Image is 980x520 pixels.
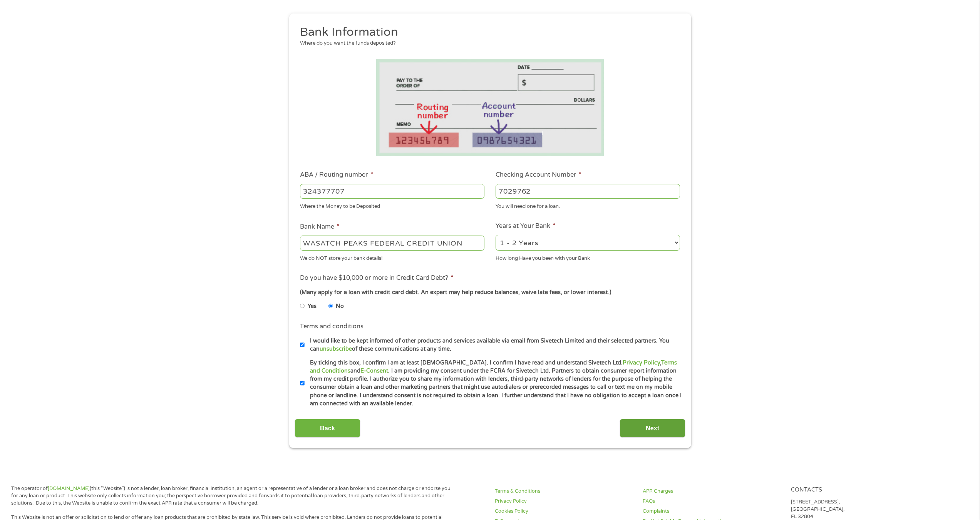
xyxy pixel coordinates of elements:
[300,25,674,40] h2: Bank Information
[791,487,930,494] h4: Contacts
[643,498,781,505] a: FAQs
[300,252,484,262] div: We do NOT store your bank details!
[496,184,680,199] input: 345634636
[495,498,633,505] a: Privacy Policy
[643,488,781,495] a: APR Charges
[310,359,677,374] a: Terms and Conditions
[300,40,674,47] div: Where do you want the funds deposited?
[48,485,90,492] a: [DOMAIN_NAME]
[295,419,360,438] input: Back
[496,171,581,179] label: Checking Account Number
[300,184,484,199] input: 263177916
[300,171,373,179] label: ABA / Routing number
[320,346,352,352] a: unsubscribe
[495,508,633,515] a: Cookies Policy
[360,368,388,374] a: E-Consent
[300,274,454,282] label: Do you have $10,000 or more in Credit Card Debt?
[376,59,604,156] img: Routing number location
[620,419,685,438] input: Next
[300,323,364,331] label: Terms and conditions
[643,508,781,515] a: Complaints
[336,302,344,311] label: No
[496,252,680,262] div: How long Have you been with your Bank
[495,488,633,495] a: Terms & Conditions
[305,359,682,408] label: By ticking this box, I confirm I am at least [DEMOGRAPHIC_DATA]. I confirm I have read and unders...
[300,288,680,297] div: (Many apply for a loan with credit card debt. An expert may help reduce balances, waive late fees...
[623,359,660,366] a: Privacy Policy
[11,485,456,507] p: The operator of (this “Website”) is not a lender, loan broker, financial institution, an agent or...
[496,222,556,230] label: Years at Your Bank
[300,223,340,231] label: Bank Name
[300,200,484,211] div: Where the Money to be Deposited
[305,337,682,353] label: I would like to be kept informed of other products and services available via email from Sivetech...
[496,200,680,211] div: You will need one for a loan.
[308,302,317,311] label: Yes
